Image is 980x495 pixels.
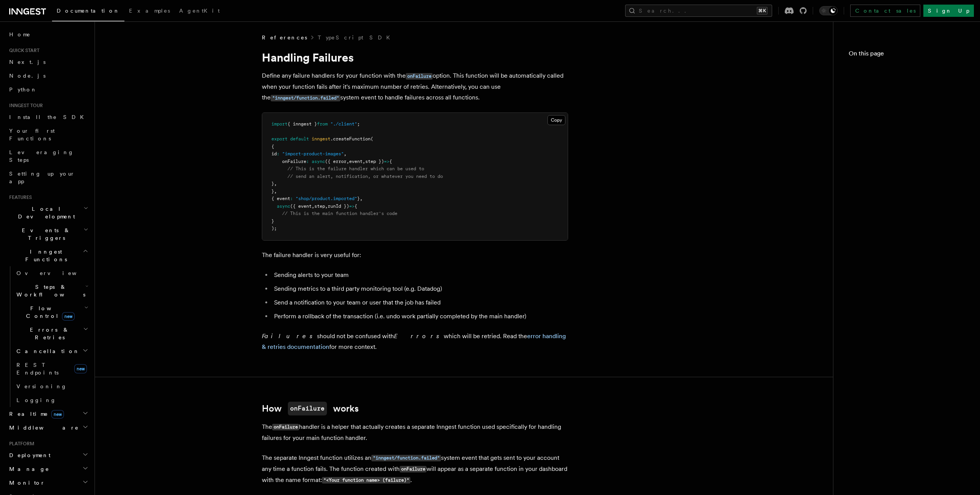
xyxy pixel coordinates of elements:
[271,136,287,142] span: export
[363,159,365,164] span: ,
[6,145,90,167] a: Leveraging Steps
[13,358,90,379] a: REST Endpointsnew
[394,332,444,340] em: Errors
[400,466,426,472] code: onFailure
[6,441,34,447] span: Platform
[16,383,67,389] span: Versioning
[287,174,443,179] span: // send an alert, notification, or whatever you need to do
[271,226,277,231] span: );
[272,283,568,294] li: Sending metrics to a third party monitoring tool (e.g. Datadog)
[849,49,965,61] h4: On this page
[318,34,395,41] a: TypeScript SDK
[346,159,349,164] span: ,
[262,250,568,261] p: The failure handler is very useful for:
[6,424,79,431] span: Middleware
[296,196,357,201] span: "shop/product.imported"
[9,59,46,65] span: Next.js
[175,2,224,21] a: AgentKit
[277,151,279,156] span: :
[13,301,90,323] button: Flow Controlnew
[9,149,74,163] span: Leveraging Steps
[6,245,90,266] button: Inngest Functions
[6,462,90,476] button: Manage
[271,189,274,194] span: }
[13,326,83,341] span: Errors & Retries
[13,283,85,298] span: Steps & Workflows
[9,128,55,142] span: Your first Functions
[272,424,299,430] code: onFailure
[9,31,31,38] span: Home
[406,72,433,79] a: onFailure
[271,144,274,149] span: {
[6,410,64,418] span: Realtime
[277,204,290,209] span: async
[6,103,43,109] span: Inngest tour
[360,196,363,201] span: ,
[16,397,56,403] span: Logging
[272,297,568,308] li: Send a notification to your team or user that the job has failed
[290,196,293,201] span: :
[384,159,389,164] span: =>
[328,204,349,209] span: runId })
[9,171,75,184] span: Setting up your app
[389,159,392,164] span: {
[547,115,565,125] button: Copy
[290,136,309,142] span: default
[757,7,768,15] kbd: ⌘K
[262,50,568,64] h1: Handling Failures
[13,266,90,280] a: Overview
[271,121,287,127] span: import
[262,402,359,415] a: HowonFailureworks
[357,121,360,127] span: ;
[262,70,568,103] p: Define any failure handlers for your function with the option. This function will be automaticall...
[371,455,441,461] code: "inngest/function.failed"
[6,451,51,459] span: Deployment
[16,270,95,276] span: Overview
[365,159,384,164] span: step })
[290,204,312,209] span: ({ event
[330,121,357,127] span: "./client"
[923,5,974,17] a: Sign Up
[129,8,170,14] span: Examples
[274,181,277,186] span: ,
[6,194,32,200] span: Features
[325,159,346,164] span: ({ error
[325,204,328,209] span: ,
[271,218,274,224] span: }
[625,5,772,17] button: Search...⌘K
[262,453,568,486] p: The separate Inngest function utilizes an system event that gets sent to your account any time a ...
[288,402,327,415] code: onFailure
[9,86,37,93] span: Python
[819,6,838,15] button: Toggle dark mode
[124,2,175,21] a: Examples
[6,83,90,96] a: Python
[271,181,274,186] span: }
[314,204,325,209] span: step
[16,362,59,376] span: REST Endpoints
[282,151,344,156] span: "import-product-images"
[287,166,424,171] span: // This is the failure handler which can be used to
[6,421,90,435] button: Middleware
[13,347,80,355] span: Cancellation
[74,364,87,373] span: new
[312,136,330,142] span: inngest
[6,69,90,83] a: Node.js
[13,379,90,393] a: Versioning
[262,332,317,340] em: Failures
[371,136,373,142] span: (
[322,477,410,484] code: "<Your function name> (failure)"
[57,8,120,14] span: Documentation
[52,2,124,21] a: Documentation
[6,476,90,490] button: Monitor
[6,55,90,69] a: Next.js
[6,226,83,242] span: Events & Triggers
[6,465,49,473] span: Manage
[6,202,90,223] button: Local Development
[6,223,90,245] button: Events & Triggers
[6,248,83,263] span: Inngest Functions
[272,270,568,280] li: Sending alerts to your team
[13,280,90,301] button: Steps & Workflows
[179,8,220,14] span: AgentKit
[262,332,566,350] a: error handling & retries documentation
[6,407,90,421] button: Realtimenew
